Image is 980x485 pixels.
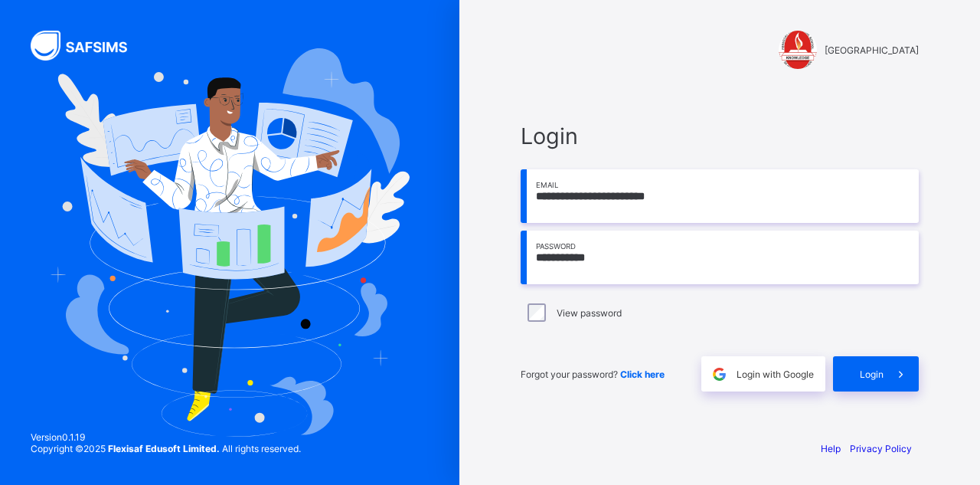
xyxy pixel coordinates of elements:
[108,443,220,454] strong: Flexisaf Edusoft Limited.
[31,31,145,61] img: SAFSIMS Logo
[521,123,919,149] span: Login
[860,369,884,380] span: Login
[620,369,665,380] a: Click here
[825,44,919,56] span: [GEOGRAPHIC_DATA]
[850,443,912,454] a: Privacy Policy
[521,369,665,380] span: Forgot your password?
[737,369,814,380] span: Login with Google
[50,48,410,436] img: Hero Image
[31,443,301,454] span: Copyright © 2025 All rights reserved.
[31,431,301,443] span: Version 0.1.19
[710,365,728,383] img: google.396cfc9801f0270233282035f929180a.svg
[821,443,841,454] a: Help
[557,307,622,319] label: View password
